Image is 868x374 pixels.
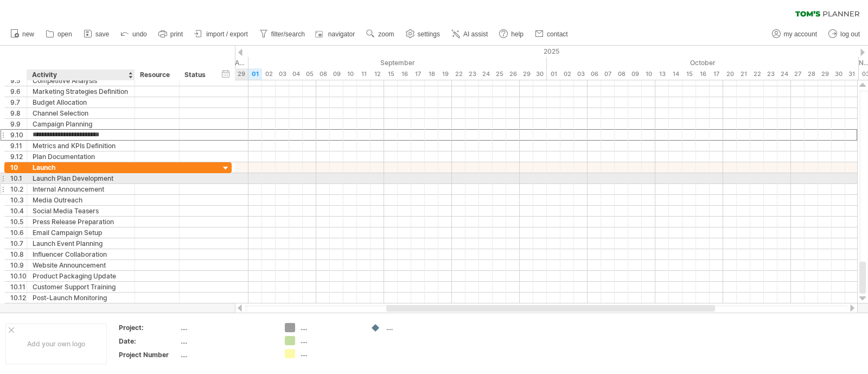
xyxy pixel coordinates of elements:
[710,68,723,80] div: Friday, 17 October 2025
[81,27,112,41] a: save
[805,68,818,80] div: Tuesday, 28 October 2025
[181,323,272,332] div: ....
[438,68,452,80] div: Friday, 19 September 2025
[378,30,394,38] span: zoom
[10,227,27,238] div: 10.6
[235,68,248,80] div: Friday, 29 August 2025
[769,27,820,41] a: my account
[411,68,425,80] div: Wednesday, 17 September 2025
[33,86,129,97] div: Marketing Strategies Definition
[750,68,764,80] div: Wednesday, 22 October 2025
[10,195,27,205] div: 10.3
[132,30,147,38] span: undo
[10,119,27,129] div: 9.9
[184,69,208,80] div: Status
[398,68,411,80] div: Tuesday, 16 September 2025
[33,260,129,270] div: Website Announcement
[784,30,817,38] span: my account
[506,68,520,80] div: Friday, 26 September 2025
[533,68,547,80] div: Tuesday, 30 September 2025
[818,68,832,80] div: Wednesday, 29 October 2025
[10,271,27,281] div: 10.10
[119,323,178,332] div: Project:
[32,69,129,80] div: Activity
[271,30,305,38] span: filter/search
[248,68,262,80] div: Monday, 1 September 2025
[425,68,438,80] div: Thursday, 18 September 2025
[248,57,547,68] div: September 2025
[840,30,860,38] span: log out
[682,68,696,80] div: Wednesday, 15 October 2025
[357,68,371,80] div: Thursday, 11 September 2025
[655,68,669,80] div: Monday, 13 October 2025
[628,68,642,80] div: Thursday, 9 October 2025
[33,238,129,249] div: Launch Event Planning
[547,30,568,38] span: contact
[181,337,272,346] div: ....
[418,30,440,38] span: settings
[170,30,183,38] span: print
[10,151,27,162] div: 9.12
[289,68,303,80] div: Thursday, 4 September 2025
[10,217,27,227] div: 10.5
[5,324,107,364] div: Add your own logo
[33,75,129,86] div: Competitive Analysis
[479,68,493,80] div: Wednesday, 24 September 2025
[10,206,27,216] div: 10.4
[119,337,178,346] div: Date:
[301,336,360,345] div: ....
[206,30,248,38] span: import / export
[8,27,37,41] a: new
[33,162,129,173] div: Launch
[511,30,524,38] span: help
[33,249,129,259] div: Influencer Collaboration
[403,27,443,41] a: settings
[371,68,384,80] div: Friday, 12 September 2025
[10,173,27,183] div: 10.1
[10,97,27,107] div: 9.7
[10,184,27,194] div: 10.2
[449,27,491,41] a: AI assist
[791,68,805,80] div: Monday, 27 October 2025
[10,260,27,270] div: 10.9
[33,217,129,227] div: Press Release Preparation
[363,27,397,41] a: zoom
[547,68,560,80] div: Wednesday, 1 October 2025
[328,30,355,38] span: navigator
[465,68,479,80] div: Tuesday, 23 September 2025
[330,68,343,80] div: Tuesday, 9 September 2025
[33,271,129,281] div: Product Packaging Update
[574,68,588,80] div: Friday, 3 October 2025
[601,68,615,80] div: Tuesday, 7 October 2025
[58,30,72,38] span: open
[33,141,129,151] div: Metrics and KPIs Definition
[696,68,710,80] div: Thursday, 16 October 2025
[615,68,628,80] div: Wednesday, 8 October 2025
[343,68,357,80] div: Wednesday, 10 September 2025
[826,27,863,41] a: log out
[33,282,129,292] div: Customer Support Training
[301,349,360,358] div: ....
[764,68,777,80] div: Thursday, 23 October 2025
[10,108,27,118] div: 9.8
[723,68,737,80] div: Monday, 20 October 2025
[95,30,109,38] span: save
[33,184,129,194] div: Internal Announcement
[493,68,506,80] div: Thursday, 25 September 2025
[33,173,129,183] div: Launch Plan Development
[669,68,682,80] div: Tuesday, 14 October 2025
[560,68,574,80] div: Thursday, 2 October 2025
[262,68,276,80] div: Tuesday, 2 September 2025
[10,130,27,140] div: 9.10
[496,27,527,41] a: help
[642,68,655,80] div: Friday, 10 October 2025
[119,350,178,359] div: Project Number
[33,195,129,205] div: Media Outreach
[33,108,129,118] div: Channel Selection
[33,151,129,162] div: Plan Documentation
[10,141,27,151] div: 9.11
[33,227,129,238] div: Email Campaign Setup
[520,68,533,80] div: Monday, 29 September 2025
[10,293,27,303] div: 10.12
[316,68,330,80] div: Monday, 8 September 2025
